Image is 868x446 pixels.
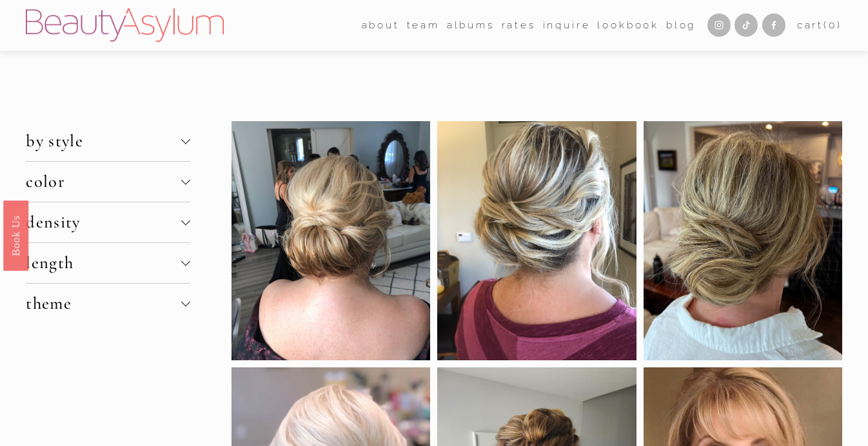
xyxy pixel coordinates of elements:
span: color [26,171,181,192]
button: length [26,243,190,283]
button: color [26,162,190,202]
span: about [362,17,400,35]
a: folder dropdown [362,15,400,35]
a: Inquire [543,15,591,35]
a: folder dropdown [407,15,440,35]
span: ( ) [824,19,842,31]
a: Instagram [707,14,731,37]
button: by style [26,121,190,161]
a: Lookbook [597,15,659,35]
span: 0 [829,19,837,31]
a: Book Us [3,200,28,271]
a: albums [447,15,495,35]
button: density [26,202,190,242]
a: TikTok [735,14,758,37]
button: theme [26,284,190,324]
span: length [26,253,181,273]
a: 0 items in cart [797,17,842,35]
span: theme [26,293,181,314]
span: by style [26,131,181,151]
a: Facebook [762,14,785,37]
a: Blog [666,15,696,35]
span: density [26,212,181,233]
a: Rates [502,15,536,35]
span: team [407,17,440,35]
img: Beauty Asylum | Bridal Hair &amp; Makeup Charlotte &amp; Atlanta [26,8,224,42]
